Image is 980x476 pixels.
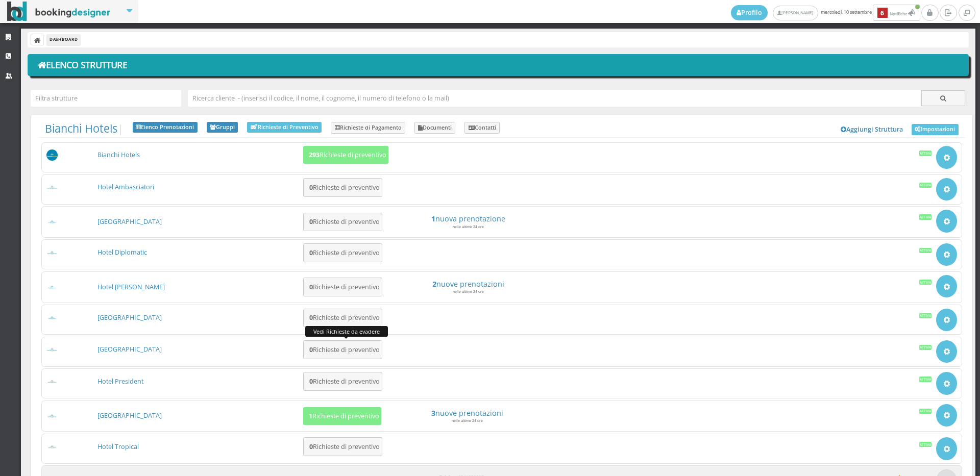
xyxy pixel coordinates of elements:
strong: 3 [431,408,435,418]
h4: nuove prenotazioni [389,409,545,417]
div: Attiva [919,442,932,447]
a: Hotel Ambasciatori [97,183,154,191]
button: 293Richieste di preventivo [303,146,388,164]
button: 0Richieste di preventivo [303,340,382,359]
h4: nuove prenotazioni [390,280,546,288]
h5: Richieste di preventivo [306,412,379,420]
a: 1nuova prenotazione [390,214,546,223]
b: 6 [877,8,888,18]
img: c99f326e7d3611ed9c9d0608f5526cb6_max100.png [46,316,58,320]
a: [GEOGRAPHIC_DATA] [97,313,162,322]
h5: Richieste di preventivo [306,184,380,191]
a: Hotel Tropical [97,442,139,451]
a: Hotel President [97,377,143,386]
b: 1 [309,412,312,420]
b: 0 [309,248,313,257]
button: 0Richieste di preventivo [303,309,382,328]
b: 0 [309,313,313,322]
h5: Richieste di preventivo [306,151,386,159]
span: | [45,122,124,135]
button: 0Richieste di preventivo [303,278,382,296]
h1: Elenco Strutture [35,57,962,74]
b: 0 [309,217,313,226]
div: Attiva [919,151,932,156]
h5: Richieste di preventivo [306,378,380,385]
a: [GEOGRAPHIC_DATA] [97,411,162,420]
img: d1a594307d3611ed9c9d0608f5526cb6_max100.png [46,347,58,352]
button: 0Richieste di preventivo [303,372,382,391]
input: Filtra strutture [31,90,181,107]
button: 0Richieste di preventivo [303,243,382,262]
img: a22403af7d3611ed9c9d0608f5526cb6_max100.png [46,185,58,190]
div: Attiva [919,248,932,253]
img: ea773b7e7d3611ed9c9d0608f5526cb6_max100.png [46,414,58,418]
img: f1a57c167d3611ed9c9d0608f5526cb6_max100.png [46,445,58,449]
a: Documenti [414,122,456,134]
div: Attiva [919,345,932,350]
b: 0 [309,283,313,291]
button: 0Richieste di preventivo [303,178,382,197]
a: Contatti [464,122,500,134]
b: 0 [309,345,313,354]
h5: Richieste di preventivo [306,314,380,321]
img: b34dc2487d3611ed9c9d0608f5526cb6_max100.png [46,220,58,224]
a: Bianchi Hotels [97,151,140,159]
img: 56a3b5230dfa11eeb8a602419b1953d8_max100.png [46,149,58,161]
img: c3084f9b7d3611ed9c9d0608f5526cb6_max100.png [46,285,58,290]
a: 2nuove prenotazioni [390,280,546,288]
a: [GEOGRAPHIC_DATA] [97,217,162,226]
img: da2a24d07d3611ed9c9d0608f5526cb6_max100.png [46,380,58,384]
button: 0Richieste di preventivo [303,213,382,232]
h5: Richieste di preventivo [306,249,380,257]
small: nelle ultime 24 ore [453,289,484,294]
a: 3nuove prenotazioni [389,409,545,417]
div: Attiva [919,183,932,188]
small: nelle ultime 24 ore [453,224,484,229]
button: 6Notifiche [873,5,920,21]
a: Impostazioni [912,124,959,135]
div: Attiva [919,377,932,382]
div: Attiva [919,409,932,414]
a: [PERSON_NAME] [773,6,818,20]
b: 0 [309,377,313,386]
img: BookingDesigner.com [7,2,111,21]
strong: 1 [431,214,435,223]
h5: Richieste di preventivo [306,346,380,354]
a: Hotel [PERSON_NAME] [97,283,165,291]
a: Profilo [731,5,768,20]
h5: Richieste di preventivo [306,218,380,226]
button: 1Richieste di preventivo [303,407,381,425]
a: Hotel Diplomatic [97,248,147,257]
a: [GEOGRAPHIC_DATA] [97,345,162,354]
img: baa77dbb7d3611ed9c9d0608f5526cb6_max100.png [46,250,58,255]
a: Richieste di Pagamento [331,122,405,134]
b: 293 [309,151,320,159]
h5: Richieste di preventivo [306,283,380,291]
input: Ricerca cliente - (inserisci il codice, il nome, il cognome, il numero di telefono o la mail) [188,90,922,107]
a: Aggiungi Struttura [836,122,909,137]
b: 0 [309,442,313,451]
a: Bianchi Hotels [45,121,117,136]
a: Elenco Prenotazioni [133,122,198,133]
li: Dashboard [47,34,80,45]
div: Attiva [919,280,932,285]
div: Attiva [919,313,932,318]
h4: nuova prenotazione [390,214,546,223]
span: mercoledì, 10 settembre [731,5,921,21]
button: 0Richieste di preventivo [303,437,382,456]
h5: Richieste di preventivo [306,443,380,450]
strong: 2 [432,279,436,289]
a: Richieste di Preventivo [247,122,322,133]
small: nelle ultime 24 ore [452,418,483,423]
a: Gruppi [207,122,238,133]
div: Attiva [919,214,932,219]
b: 0 [309,183,313,192]
div: Vedi Richieste da evadere [305,326,388,336]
